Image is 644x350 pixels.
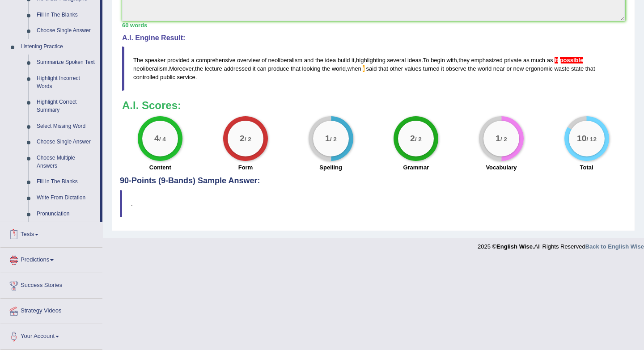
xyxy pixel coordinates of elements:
span: emphasized [471,57,503,63]
strong: English Wise. [496,243,534,250]
span: they [458,57,470,63]
a: Listening Practice [17,39,100,55]
div: 2025 © All Rights Reserved [478,238,644,251]
span: neoliberalism [268,57,302,63]
big: 1 [496,133,500,143]
span: that [378,65,388,72]
big: 2 [410,133,415,143]
small: / 12 [586,136,597,143]
span: said [366,65,377,72]
span: addressed [224,65,251,72]
span: build [338,57,350,63]
span: Possible typo: you repeated a whitespace (did you mean: ) [251,65,253,72]
small: / 2 [330,136,336,143]
span: it [253,65,256,72]
big: 2 [240,133,245,143]
span: much [531,57,545,63]
b: A.I. Scores: [122,99,181,111]
span: it [352,57,355,63]
span: public [160,74,175,80]
span: other [390,65,403,72]
span: begin [431,57,445,63]
a: Pronunciation [33,206,100,222]
label: Grammar [403,163,429,172]
small: / 4 [159,136,166,143]
span: world [478,65,491,72]
big: 10 [577,133,586,143]
a: Highlight Correct Summary [33,94,100,118]
span: that [291,65,301,72]
span: A verb may be missing after “it”. Please verify. (did you mean: it is possible) [555,57,558,63]
small: / 2 [500,136,507,143]
span: turned [423,65,440,72]
span: observe [445,65,466,72]
span: neoliberalism [133,65,168,72]
span: several [387,57,406,63]
label: Spelling [319,163,342,172]
big: 1 [325,133,330,143]
span: provided [167,57,190,63]
a: Predictions [0,248,102,270]
span: it [441,65,444,72]
span: lecture [205,65,222,72]
span: near [493,65,505,72]
span: the [468,65,476,72]
a: Select Missing Word [33,118,100,135]
span: Moreover [169,65,193,72]
span: the [322,65,330,72]
a: Back to English Wise [585,243,644,250]
blockquote: . [120,190,627,217]
span: The personal pronoun “I” should be uppercase. (did you mean: I) [363,65,364,72]
span: highlighting [356,57,386,63]
div: 60 words [122,21,625,30]
a: Summarize Spoken Text [33,55,100,71]
span: private [504,57,521,63]
span: values [405,65,422,72]
a: Success Stories [0,273,102,295]
span: ideas [407,57,421,63]
span: Possible typo: you repeated a whitespace (did you mean: ) [491,65,493,72]
span: idea [325,57,336,63]
a: Write From Dictation [33,190,100,206]
span: A verb may be missing after “it”. Please verify. (did you mean: it is possible) [560,57,584,63]
span: a [191,57,194,63]
span: as [523,57,530,63]
a: Highlight Incorrect Words [33,71,100,94]
span: comprehensive [196,57,235,63]
span: The [133,57,143,63]
span: Possible typo: you repeated a whitespace (did you mean: ) [336,57,338,63]
h4: A.I. Engine Result: [122,34,625,42]
span: speaker [145,57,165,63]
a: Fill In The Blanks [33,7,100,23]
span: and [304,57,314,63]
span: produce [268,65,289,72]
span: or [506,65,512,72]
span: controlled [133,74,158,80]
blockquote: , . , . , , . [122,46,625,91]
label: Form [238,163,253,172]
a: Fill In The Blanks [33,174,100,190]
span: Possible typo: you repeated a whitespace (did you mean: ) [421,65,423,72]
span: To [423,57,429,63]
span: waste [554,65,569,72]
span: can [257,65,267,72]
small: / 2 [245,136,251,143]
a: Choose Single Answer [33,134,100,150]
span: ergonomic [525,65,553,72]
span: service [177,74,195,80]
a: Your Account [0,324,102,346]
a: Choose Single Answer [33,23,100,39]
span: A verb may be missing after “it”. Please verify. (did you mean: it is possible) [558,57,560,63]
span: that [585,65,595,72]
big: 4 [154,133,159,143]
span: as [547,57,553,63]
span: state [571,65,584,72]
span: Possible typo: you repeated a whitespace (did you mean: ) [289,65,291,72]
label: Content [149,163,171,172]
span: Possible typo: you repeated a whitespace (did you mean: ) [466,65,468,72]
a: Choose Multiple Answers [33,150,100,174]
a: Tests [0,222,102,245]
span: of [262,57,267,63]
span: overview [237,57,260,63]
